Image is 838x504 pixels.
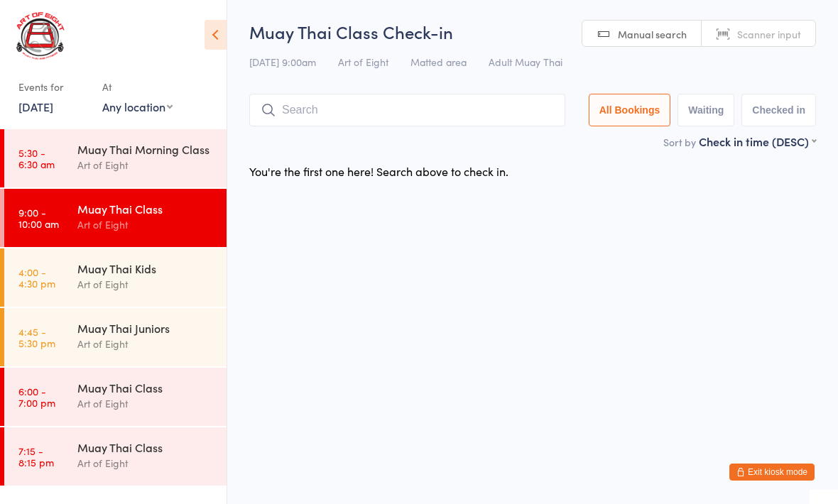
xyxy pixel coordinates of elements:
[102,99,173,114] div: Any location
[77,395,214,412] div: Art of Eight
[77,261,214,276] div: Muay Thai Kids
[18,207,59,229] time: 9:00 - 10:00 am
[729,464,815,481] button: Exit kiosk mode
[77,276,214,292] div: Art of Eight
[18,147,55,170] time: 5:30 - 6:30 am
[77,455,214,471] div: Art of Eight
[618,27,687,41] span: Manual search
[737,27,801,41] span: Scanner input
[4,129,227,187] a: 5:30 -6:30 amMuay Thai Morning ClassArt of Eight
[14,11,67,61] img: Art of Eight
[249,94,565,126] input: Search
[18,99,53,114] a: [DATE]
[249,20,816,43] h2: Muay Thai Class Check-in
[102,75,173,99] div: At
[699,133,816,149] div: Check in time (DESC)
[18,266,55,289] time: 4:00 - 4:30 pm
[410,55,467,69] span: Matted area
[77,380,214,395] div: Muay Thai Class
[4,189,227,247] a: 9:00 -10:00 amMuay Thai ClassArt of Eight
[489,55,562,69] span: Adult Muay Thai
[663,135,696,149] label: Sort by
[338,55,388,69] span: Art of Eight
[77,157,214,173] div: Art of Eight
[77,336,214,352] div: Art of Eight
[4,308,227,366] a: 4:45 -5:30 pmMuay Thai JuniorsArt of Eight
[678,94,734,126] button: Waiting
[4,248,227,307] a: 4:00 -4:30 pmMuay Thai KidsArt of Eight
[77,320,214,336] div: Muay Thai Juniors
[18,326,55,349] time: 4:45 - 5:30 pm
[4,368,227,426] a: 6:00 -7:00 pmMuay Thai ClassArt of Eight
[77,439,214,455] div: Muay Thai Class
[18,385,55,408] time: 6:00 - 7:00 pm
[249,55,316,69] span: [DATE] 9:00am
[741,94,816,126] button: Checked in
[18,75,88,99] div: Events for
[249,163,508,179] div: You're the first one here! Search above to check in.
[589,94,671,126] button: All Bookings
[77,141,214,157] div: Muay Thai Morning Class
[77,201,214,217] div: Muay Thai Class
[18,445,54,468] time: 7:15 - 8:15 pm
[77,217,214,233] div: Art of Eight
[4,427,227,486] a: 7:15 -8:15 pmMuay Thai ClassArt of Eight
